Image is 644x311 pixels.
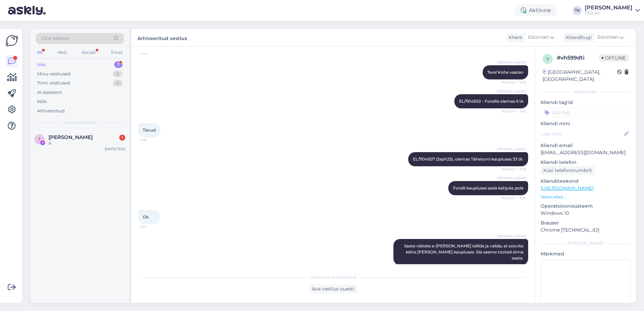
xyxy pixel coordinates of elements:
[541,99,631,106] p: Kliendi tag'id
[56,48,68,57] div: Web
[309,284,357,293] div: Ava vestlus uuesti
[453,185,523,191] span: Forelli kaupluses seda kahjuks pole
[497,234,526,239] span: [PERSON_NAME]
[310,274,356,280] span: Vestlus on arhiveeritud
[140,51,165,56] span: 9:34
[541,194,631,200] p: Vaata edasi ...
[42,35,69,42] span: Otsi kliente
[541,185,593,191] a: [URL][DOMAIN_NAME]
[36,48,43,57] div: All
[37,71,70,77] div: Minu vestlused
[110,48,124,57] div: Email
[497,176,526,181] span: [PERSON_NAME]
[541,227,631,234] p: Chrome [TECHNICAL_ID]
[501,196,526,201] span: Nähtud ✓ 9:36
[143,214,149,219] span: Ok
[543,69,617,83] div: [GEOGRAPHIC_DATA], [GEOGRAPHIC_DATA]
[119,135,125,141] div: 1
[585,5,633,10] div: [PERSON_NAME]
[501,109,526,114] span: Nähtud ✓ 9:35
[573,6,582,15] div: TK
[541,130,623,138] input: Lisa nimi
[497,147,526,152] span: [PERSON_NAME]
[557,54,599,62] div: # vh599dti
[487,70,523,75] span: Tere! Kohe vaatan
[541,178,631,185] p: Klienditeekond
[598,34,618,41] span: Estonian
[585,10,633,16] div: FEB AS
[137,33,187,42] label: Arhiveeritud vestlus
[541,149,631,156] p: [EMAIL_ADDRESS][DOMAIN_NAME]
[37,61,46,68] div: Uus
[37,89,62,96] div: AI Assistent
[501,167,526,172] span: Nähtud ✓ 9:36
[49,134,93,140] span: Tokkicha Ibrahim Tofiq
[541,203,631,210] p: Operatsioonisüsteem
[105,146,125,151] div: [DATE] 15:52
[37,108,65,114] div: Arhiveeritud
[140,224,165,230] span: 9:37
[501,80,526,85] span: Nähtud ✓ 9:35
[599,54,629,62] span: Offline
[64,119,96,126] span: Uued vestlused
[541,250,631,257] p: Märkmed
[541,159,631,166] p: Kliendi telefon
[515,4,556,16] div: Aktiivne
[80,48,97,57] div: Socials
[5,34,18,47] img: Askly Logo
[528,34,549,41] span: Estonian
[143,128,156,133] span: Tänud
[541,210,631,217] p: Windows 10
[497,60,526,65] span: [PERSON_NAME]
[506,34,522,41] div: Klient
[37,98,47,105] div: Kõik
[541,107,631,117] input: Lisa tag
[585,5,640,16] a: [PERSON_NAME]FEB AS
[37,80,70,87] div: Tiimi vestlused
[541,120,631,127] p: Kliendi nimi
[113,71,123,77] div: 0
[404,243,524,261] span: Saate näiteks e-[PERSON_NAME] tellida ja valida, et soovite kätte [PERSON_NAME] kaupluses. Siis s...
[541,89,631,95] div: Kliendi info
[113,80,123,87] div: 0
[546,56,549,61] span: v
[114,61,123,68] div: 1
[541,240,631,246] div: [PERSON_NAME]
[413,157,523,162] span: EL/1104507 (Japh25), olemas Tähetorni kaupluses 33 tk.
[459,99,523,104] span: EL/1104502 - Forellis olemas 6 tk
[140,138,165,143] span: 9:36
[541,142,631,149] p: Kliendi email
[541,166,595,175] div: Küsi telefoninumbrit
[49,140,125,146] div: A
[563,34,592,41] div: Klienditugi
[541,219,631,227] p: Brauser
[497,89,526,94] span: [PERSON_NAME]
[38,137,41,142] span: T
